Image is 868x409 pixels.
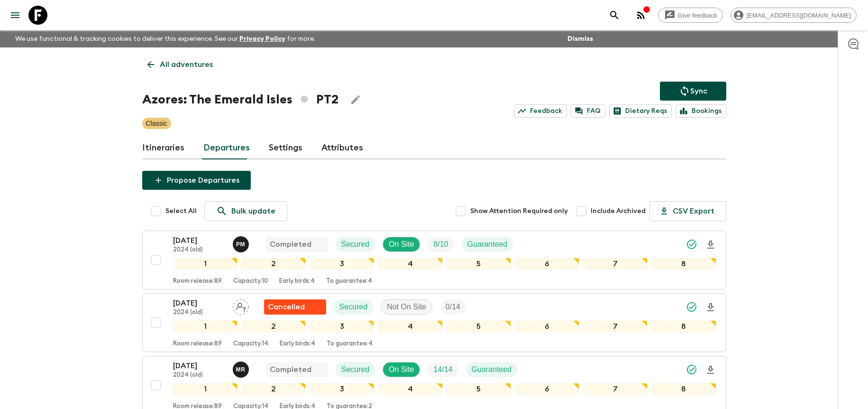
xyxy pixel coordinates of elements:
[280,340,315,348] p: Early birds: 4
[310,258,374,270] div: 3
[310,383,374,395] div: 3
[741,12,856,19] span: [EMAIL_ADDRESS][DOMAIN_NAME]
[173,258,238,270] div: 1
[233,340,268,348] p: Capacity: 14
[467,239,508,250] p: Guaranteed
[346,90,365,109] button: Edit Adventure Title
[341,239,370,250] p: Secured
[165,206,197,216] span: Select All
[514,104,567,118] a: Feedback
[11,30,319,47] p: We use functional & tracking cookies to deliver this experience. See our for more.
[686,239,697,250] svg: Synced Successfully
[173,372,225,379] p: 2024 (old)
[142,171,251,190] button: Propose Departures
[241,258,306,270] div: 2
[336,237,375,252] div: Secured
[686,364,697,375] svg: Synced Successfully
[233,302,249,309] span: Assign pack leader
[651,258,716,270] div: 8
[173,360,225,372] p: [DATE]
[515,320,579,333] div: 6
[334,299,374,315] div: Secured
[515,258,579,270] div: 6
[470,206,568,216] span: Show Attention Required only
[233,239,251,247] span: Paula Medeiros
[173,340,222,348] p: Room release: 89
[270,364,311,375] p: Completed
[339,301,368,313] p: Secured
[690,85,707,97] p: Sync
[660,82,726,101] button: Sync adventure departures to the booking engine
[583,320,648,333] div: 7
[326,278,372,285] p: To guarantee: 4
[142,137,184,159] a: Itineraries
[705,364,716,376] svg: Download Onboarding
[173,235,225,246] p: [DATE]
[233,278,268,285] p: Capacity: 10
[565,32,595,46] button: Dismiss
[204,201,287,221] a: Bulk update
[378,383,442,395] div: 4
[378,258,442,270] div: 4
[658,8,723,23] a: Give feedback
[146,119,167,128] p: Classic
[583,258,648,270] div: 7
[336,362,375,377] div: Secured
[173,383,238,395] div: 1
[383,237,420,252] div: On Site
[160,59,213,70] p: All adventures
[583,383,648,395] div: 7
[173,297,225,309] p: [DATE]
[731,8,857,23] div: [EMAIL_ADDRESS][DOMAIN_NAME]
[327,340,373,348] p: To guarantee: 4
[591,206,646,216] span: Include Archived
[605,6,624,25] button: search adventures
[270,239,311,250] p: Completed
[142,55,218,74] a: All adventures
[440,299,466,315] div: Trip Fill
[571,104,605,118] a: FAQ
[515,383,579,395] div: 6
[433,239,448,250] p: 8 / 10
[649,201,726,221] button: CSV Export
[446,301,460,313] p: 0 / 14
[173,320,238,333] div: 1
[173,309,225,316] p: 2024 (old)
[173,246,225,254] p: 2024 (old)
[239,36,285,42] a: Privacy Policy
[428,362,458,377] div: Trip Fill
[381,299,432,315] div: Not On Site
[264,299,326,315] div: Flash Pack cancellation
[447,258,511,270] div: 5
[241,320,306,333] div: 2
[241,383,306,395] div: 2
[447,320,511,333] div: 5
[142,231,726,289] button: [DATE]2024 (old)Paula MedeirosCompletedSecuredOn SiteTrip FillGuaranteed12345678Room release:89Ca...
[447,383,511,395] div: 5
[705,239,716,251] svg: Download Onboarding
[279,278,315,285] p: Early birds: 4
[173,278,222,285] p: Room release: 89
[389,364,414,375] p: On Site
[378,320,442,333] div: 4
[651,383,716,395] div: 8
[651,320,716,333] div: 8
[142,293,726,352] button: [DATE]2024 (old)Assign pack leaderFlash Pack cancellationSecuredNot On SiteTrip Fill12345678Room ...
[341,364,370,375] p: Secured
[203,137,250,159] a: Departures
[233,364,251,372] span: Mario Rangel
[428,237,454,252] div: Trip Fill
[472,364,512,375] p: Guaranteed
[705,302,716,313] svg: Download Onboarding
[269,137,302,159] a: Settings
[676,104,726,118] a: Bookings
[686,301,697,313] svg: Synced Successfully
[268,301,305,313] p: Cancelled
[321,137,363,159] a: Attributes
[673,12,722,19] span: Give feedback
[310,320,374,333] div: 3
[433,364,452,375] p: 14 / 14
[231,205,275,217] p: Bulk update
[389,239,414,250] p: On Site
[6,6,25,25] button: menu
